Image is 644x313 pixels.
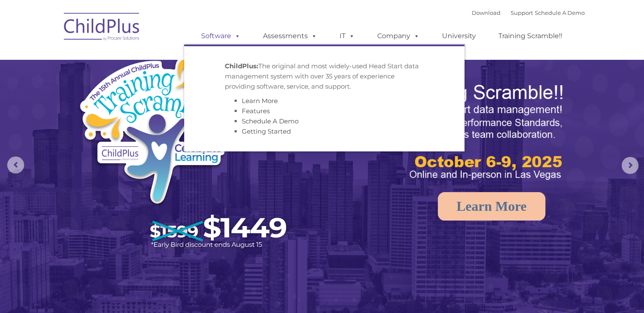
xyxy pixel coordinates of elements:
[472,9,585,16] font: |
[490,28,571,45] a: Training Scramble!!
[242,97,278,105] a: Learn More
[535,9,585,16] a: Schedule A Demo
[254,28,326,45] a: Assessments
[511,9,533,16] a: Support
[242,117,299,125] a: Schedule A Demo
[242,127,291,135] a: Getting Started
[225,61,424,92] p: The original and most widely-used Head Start data management system with over 35 years of experie...
[438,192,545,221] a: Learn More
[331,28,363,45] a: IT
[118,91,154,97] span: Phone number
[118,56,144,62] span: Last name
[193,28,249,45] a: Software
[434,28,484,45] a: University
[472,9,500,16] a: Download
[242,107,270,115] a: Features
[369,28,428,45] a: Company
[60,7,144,49] img: ChildPlus by Procare Solutions
[225,62,258,70] strong: ChildPlus:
